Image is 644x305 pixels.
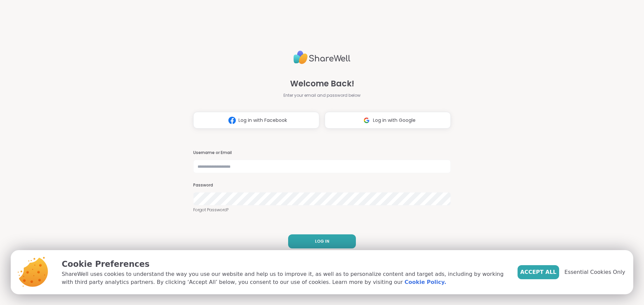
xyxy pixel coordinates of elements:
[193,112,319,129] button: Log in with Facebook
[373,117,416,124] span: Log in with Google
[325,112,451,129] button: Log in with Google
[193,182,451,188] h3: Password
[520,268,556,276] span: Accept All
[238,117,287,124] span: Log in with Facebook
[565,268,625,276] span: Essential Cookies Only
[315,238,329,244] span: LOG IN
[62,270,507,286] p: ShareWell uses cookies to understand the way you use our website and help us to improve it, as we...
[360,114,373,127] img: ShareWell Logomark
[193,207,451,213] a: Forgot Password?
[290,78,354,90] span: Welcome Back!
[226,114,238,127] img: ShareWell Logomark
[193,150,451,156] h3: Username or Email
[293,48,351,67] img: ShareWell Logo
[405,278,446,286] a: Cookie Policy.
[283,92,361,98] span: Enter your email and password below
[62,258,507,270] p: Cookie Preferences
[288,234,356,248] button: LOG IN
[518,265,559,279] button: Accept All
